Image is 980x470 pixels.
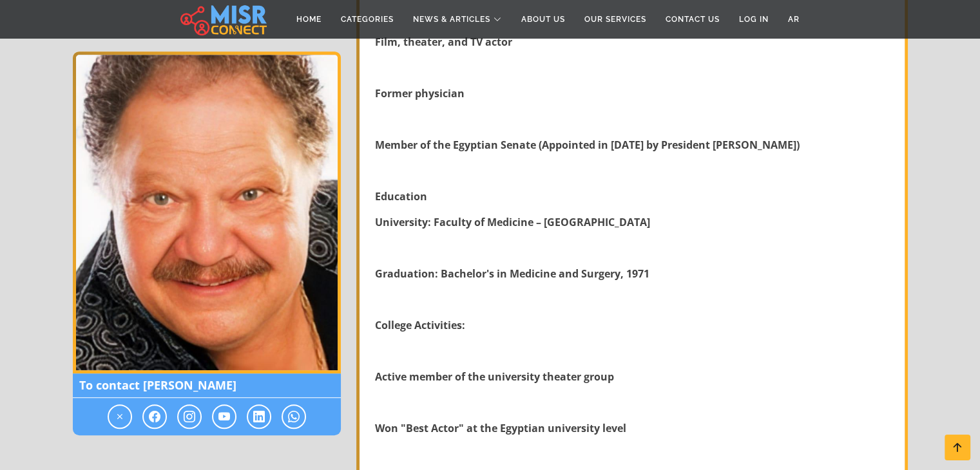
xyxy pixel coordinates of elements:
span: To contact [PERSON_NAME] [73,373,341,398]
a: News & Articles [403,7,512,32]
strong: Member of the Egyptian Senate (Appointed in [DATE] by President [PERSON_NAME]) [375,138,800,152]
a: Log in [729,7,778,32]
a: Home [287,7,331,32]
strong: Active member of the university theater group [375,370,614,384]
strong: Won "Best Actor" at the Egyptian university level [375,421,626,435]
a: About Us [512,7,575,32]
a: Contact Us [656,7,729,32]
img: main.misr_connect [180,3,267,35]
strong: Film, theater, and TV actor [375,35,512,49]
strong: University: Faculty of Medicine – [GEOGRAPHIC_DATA] [375,215,650,229]
strong: Education [375,189,427,203]
strong: College Activities: [375,318,465,332]
span: News & Articles [413,14,490,25]
a: AR [778,7,809,32]
img: Yehia El-Fakharany [73,52,341,373]
a: Our Services [575,7,656,32]
strong: Former physician [375,86,465,100]
strong: Graduation: Bachelor's in Medicine and Surgery, 1971 [375,267,649,281]
a: Categories [331,7,403,32]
